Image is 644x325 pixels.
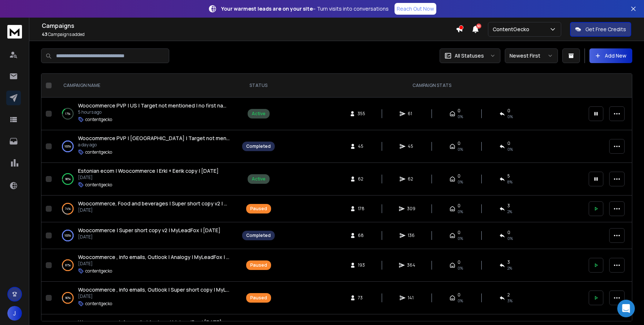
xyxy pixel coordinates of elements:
[78,227,221,234] span: Woocommerce | Super short copy v2 | MyLeadFox | [DATE]
[507,209,512,215] span: 2 %
[458,292,460,298] span: 0
[42,31,47,37] span: 43
[78,253,230,261] a: Woocommerce , info emails, Outlook | Analogy | MyLeadFox | [DATE]
[458,108,460,114] span: 0
[458,146,463,152] span: 0%
[85,149,112,155] p: contentgecko
[78,142,230,148] p: a day ago
[78,261,230,267] p: [DATE]
[395,3,436,15] a: Reach Out Now
[221,5,389,12] p: – Turn visits into conversations
[507,108,510,114] span: 0
[507,265,512,271] span: 2 %
[408,233,415,238] span: 136
[507,114,513,120] span: 0 %
[458,179,463,185] span: 0%
[7,306,22,321] button: J
[458,265,463,271] span: 0%
[458,209,463,215] span: 0%
[246,143,271,149] div: Completed
[250,295,267,301] div: Paused
[458,259,460,265] span: 0
[507,298,512,304] span: 3 %
[507,146,513,152] span: 0 %
[78,234,221,240] p: [DATE]
[507,140,510,146] span: 0
[589,48,632,63] button: Add New
[78,102,252,109] span: Woocommerce PVP | US | Target not mentioned | no first name | [DATE]
[55,98,238,130] td: 17%Woocommerce PVP | US | Target not mentioned | no first name | [DATE]5 hours agocontentgecko
[358,262,365,268] span: 193
[507,173,510,179] span: 5
[78,175,219,180] p: [DATE]
[358,295,365,301] span: 73
[55,282,238,314] td: 90%Woocommerce , info emails, Outlook | Super short copy | MyLeadFox | [DATE][DATE]contentgecko
[85,268,112,274] p: contentgecko
[458,230,460,235] span: 0
[246,233,271,238] div: Completed
[279,74,584,98] th: CAMPAIGN STATS
[358,206,365,212] span: 178
[78,286,230,293] a: Woocommerce , info emails, Outlook | Super short copy | MyLeadFox | [DATE]
[507,292,510,298] span: 2
[78,286,266,293] span: Woocommerce , info emails, Outlook | Super short copy | MyLeadFox | [DATE]
[458,298,463,304] span: 0%
[358,233,365,238] span: 68
[78,207,230,213] p: [DATE]
[7,25,22,39] img: logo
[455,52,484,59] p: All Statuses
[407,206,415,212] span: 309
[570,22,631,37] button: Get Free Credits
[505,48,558,63] button: Newest First
[55,130,238,163] td: 100%Woocommerce PVP | [GEOGRAPHIC_DATA] | Target not mentioned | First Name | [DATE]a day agocont...
[78,200,273,207] span: Woocommerce, Food and beverages | Super short copy v2 | MyLeadFox | [DATE]
[78,253,244,260] span: Woocommerce , info emails, Outlook | Analogy | MyLeadFox | [DATE]
[78,200,230,207] a: Woocommerce, Food and beverages | Super short copy v2 | MyLeadFox | [DATE]
[42,32,456,37] p: Campaigns added
[458,173,460,179] span: 0
[507,203,510,209] span: 3
[238,74,279,98] th: STATUS
[78,135,293,142] span: Woocommerce PVP | [GEOGRAPHIC_DATA] | Target not mentioned | First Name | [DATE]
[55,163,238,196] td: 96%Estonian ecom | Woocommerce | Erki + Eerik copy | [DATE][DATE]contentgecko
[585,26,626,33] p: Get Free Credits
[408,176,415,182] span: 62
[85,117,112,123] p: contentgecko
[407,262,415,268] span: 364
[64,143,71,150] p: 100 %
[85,301,112,307] p: contentgecko
[252,111,266,117] div: Active
[250,206,267,212] div: Paused
[458,140,460,146] span: 0
[358,176,365,182] span: 62
[252,176,266,182] div: Active
[85,182,112,188] p: contentgecko
[78,227,221,234] a: Woocommerce | Super short copy v2 | MyLeadFox | [DATE]
[476,23,481,29] span: 50
[493,26,532,33] p: ContentGecko
[78,135,230,142] a: Woocommerce PVP | [GEOGRAPHIC_DATA] | Target not mentioned | First Name | [DATE]
[78,167,219,175] a: Estonian ecom | Woocommerce | Erki + Eerik copy | [DATE]
[358,143,365,149] span: 45
[78,109,230,115] p: 5 hours ago
[507,230,510,235] span: 0
[408,295,415,301] span: 141
[65,262,71,269] p: 87 %
[65,110,70,117] p: 17 %
[55,222,238,249] td: 100%Woocommerce | Super short copy v2 | MyLeadFox | [DATE][DATE]
[78,102,230,109] a: Woocommerce PVP | US | Target not mentioned | no first name | [DATE]
[458,203,460,209] span: 0
[55,249,238,282] td: 87%Woocommerce , info emails, Outlook | Analogy | MyLeadFox | [DATE][DATE]contentgecko
[78,293,230,299] p: [DATE]
[250,262,267,268] div: Paused
[65,205,71,212] p: 74 %
[64,232,71,239] p: 100 %
[65,294,71,302] p: 90 %
[408,143,415,149] span: 45
[507,179,512,185] span: 8 %
[458,114,463,120] span: 0%
[65,175,71,183] p: 96 %
[221,5,313,12] strong: Your warmest leads are on your site
[42,21,456,30] h1: Campaigns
